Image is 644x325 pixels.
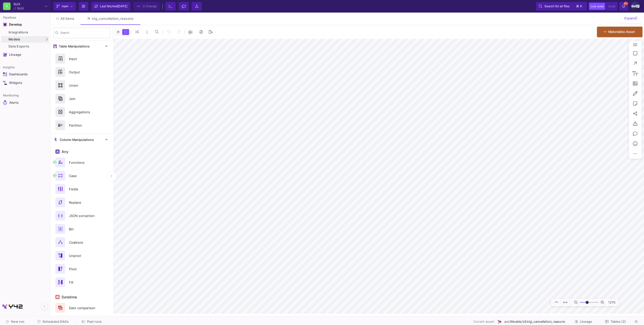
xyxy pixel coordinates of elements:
[619,2,628,11] button: 99+
[66,185,101,193] div: Fields
[66,68,101,76] div: Output
[607,3,617,10] button: Code
[66,239,101,246] div: Coalesce
[66,225,101,233] div: Bin
[61,295,77,299] span: Datetime
[50,222,113,236] button: Bin
[1,51,49,59] a: Navigation iconLineage
[9,81,42,85] div: Widgets
[9,37,20,41] span: Models
[57,44,90,48] span: Table Manipulations
[11,320,24,323] span: New run
[50,276,113,289] button: Fill
[66,55,101,63] div: Input
[60,32,108,35] input: Search
[66,252,101,259] div: Unpivot
[608,30,635,34] span: Materialize Asset
[66,265,101,273] div: Pivot
[50,196,113,209] button: Replace
[14,3,24,6] div: BidX
[66,279,101,286] div: Fill
[1,70,49,78] a: Navigation iconDashboards
[611,320,626,323] span: Tables (2)
[66,159,101,166] div: Functions
[50,41,113,52] mat-expansion-panel-header: Table Manipulations
[43,320,69,323] span: Scheduled DAGs
[1,43,49,50] a: Data Exports
[3,23,7,27] img: Navigation icon
[624,2,628,6] span: 99+
[9,23,17,27] div: Develop
[87,320,102,323] span: Past runs
[66,172,101,180] div: Case
[50,65,113,79] button: Output
[3,81,7,85] img: Navigation icon
[91,2,130,11] button: Last fetched[DATE]
[3,100,7,105] img: Navigation icon
[3,72,7,76] img: Navigation icon
[50,236,113,249] button: Coalesce
[3,53,7,57] img: Navigation icon
[61,150,68,154] span: Any
[50,249,113,262] button: Unpivot
[589,3,605,10] button: Low code
[66,304,101,312] div: Date comparison
[606,298,618,307] span: 121%
[66,212,101,220] div: JSON extraction
[497,319,502,324] img: UI Model
[92,17,134,21] div: stg_cancellation_reasons
[50,301,113,314] button: Date comparison
[50,156,113,169] button: Functions
[1,29,49,36] a: Integrations
[9,100,42,105] div: Alerts
[100,3,127,10] div: Last fetched
[1,98,49,107] a: Navigation iconAlerts
[50,52,113,134] div: Table Manipulations
[9,30,48,34] div: Integrations
[9,72,42,76] div: Dashboards
[473,319,495,324] span: Current asset:
[580,320,592,323] span: Lineage
[54,2,76,11] button: main
[50,92,113,105] button: Join
[1,79,49,87] a: Navigation iconWidgets
[597,27,642,37] button: Materialize Asset
[66,199,101,206] div: Replace
[50,105,113,119] button: Aggregations
[58,138,94,142] span: Column Manipulations
[60,17,74,21] span: All items
[50,52,113,65] button: Input
[50,79,113,92] button: Union
[50,182,113,196] button: Fields
[50,119,113,132] button: Partition
[50,209,113,222] button: JSON extraction
[536,2,587,11] button: Search for all files⌘k
[9,44,48,48] div: Data Exports
[87,17,91,21] img: Tab icon
[50,169,113,182] button: Case
[50,134,113,145] mat-expansion-panel-header: Column Manipulations
[580,3,582,9] span: k
[631,2,640,11] img: 1IDUGFrSweyeo45uyh2jXsnqWiPQJzzjPFKQggbj.png
[9,53,42,57] div: Lineage
[575,3,584,9] button: ⌘k
[3,3,11,10] div: B
[117,4,127,8] span: [DATE]
[66,82,101,89] div: Union
[1,21,49,29] mat-expansion-panel-header: Navigation iconDevelop
[608,5,615,8] span: Code
[17,7,24,10] div: BidX
[544,3,570,10] span: Search for all files
[66,108,101,116] div: Aggregations
[66,95,101,102] div: Join
[504,319,565,324] span: src/Models/UI/stg_cancellation_reasons
[66,122,101,129] div: Partition
[50,262,113,276] button: Pivot
[591,5,603,8] span: Low code
[576,3,579,9] span: ⌘
[62,3,68,10] span: main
